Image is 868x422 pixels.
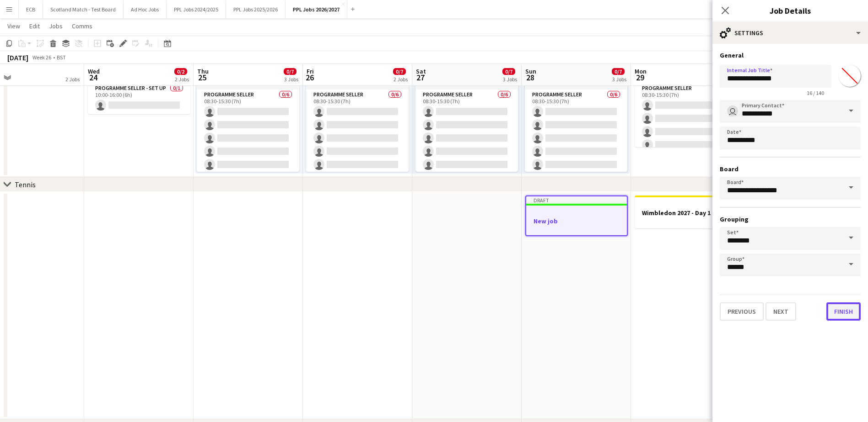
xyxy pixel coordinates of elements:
app-job-card: 07:30-18:00 (10h30m)0/7 Trent Bridge2 RolesEvent Manager0/107:30-18:00 (10h30m) Programme Seller0... [525,37,627,172]
span: Comms [72,22,92,30]
div: 2 Jobs [65,76,80,83]
span: 0/7 [393,68,406,75]
div: 3 Jobs [612,76,626,83]
div: 3 Jobs [503,76,517,83]
app-card-role: Programme Seller - Set Up0/110:00-16:00 (6h) [88,83,190,114]
a: Edit [26,20,43,32]
button: Next [766,302,796,321]
button: Ad Hoc Jobs [124,0,167,18]
button: ECB [19,0,43,18]
span: 25 [196,72,209,83]
h3: Board [720,165,861,173]
app-card-role: Programme Seller0/608:30-15:30 (7h) [306,90,409,187]
span: Jobs [49,22,63,30]
div: 3 Jobs [284,76,298,83]
span: 24 [86,72,100,83]
button: Previous [720,302,764,321]
span: 28 [524,72,536,83]
button: PPL Jobs 2024/2025 [167,0,226,18]
span: Edit [29,22,40,30]
span: 16 / 140 [799,90,831,96]
app-card-role: Programme Seller0/608:30-15:30 (7h) [525,90,627,187]
h3: New job [526,217,627,225]
span: Mon [635,67,647,75]
a: View [4,20,24,32]
span: Sat [416,67,426,75]
app-job-card: 07:30-18:00 (10h30m)0/7 Trent Bridge2 RolesEvent Manager0/107:30-18:00 (10h30m) Programme Seller0... [415,37,518,172]
app-job-card: Wimbledon 2027 - Day 1 [635,195,737,228]
span: 0/2 [174,68,187,75]
app-card-role: Programme Seller0/608:30-15:30 (7h) [197,90,299,187]
button: Finish [826,302,861,321]
span: 0/7 [284,68,297,75]
div: Settings [712,22,868,44]
button: PPL Jobs 2025/2026 [226,0,286,18]
app-job-card: 07:30-18:00 (10h30m)0/7 Trent Bridge2 RolesEvent Manager0/107:30-18:00 (10h30m) Programme Seller0... [197,37,299,172]
span: Week 26 [30,54,53,61]
span: Sun [525,67,536,75]
div: 2 Jobs [394,76,408,83]
div: Tennis [15,180,36,189]
app-card-role: Programme Seller0/608:30-15:30 (7h) [415,90,518,187]
span: 29 [633,72,647,83]
span: Wed [88,67,100,75]
span: Thu [197,67,209,75]
h3: Job Details [712,5,868,16]
span: Fri [307,67,314,75]
h3: Grouping [720,215,861,223]
span: 0/7 [612,68,625,75]
app-card-role: Programme Seller0/608:30-15:30 (7h) [635,83,737,180]
span: View [7,22,20,30]
span: 0/7 [502,68,515,75]
div: BST [57,54,66,61]
app-job-card: DraftNew job [525,195,628,236]
span: 27 [415,72,426,83]
h3: General [720,51,861,59]
button: Scotland Match - Test Board [43,0,124,18]
button: PPL Jobs 2026/2027 [286,0,347,18]
div: Draft [526,196,627,204]
a: Comms [68,20,96,32]
h3: Wimbledon 2027 - Day 1 [635,209,737,217]
app-job-card: 07:30-18:00 (10h30m)0/7 Trent Bridge2 RolesEvent Manager0/107:30-18:00 (10h30m) Programme Seller0... [306,37,409,172]
div: 2 Jobs [175,76,189,83]
div: [DATE] [7,53,28,62]
a: Jobs [45,20,66,32]
span: 26 [305,72,314,83]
